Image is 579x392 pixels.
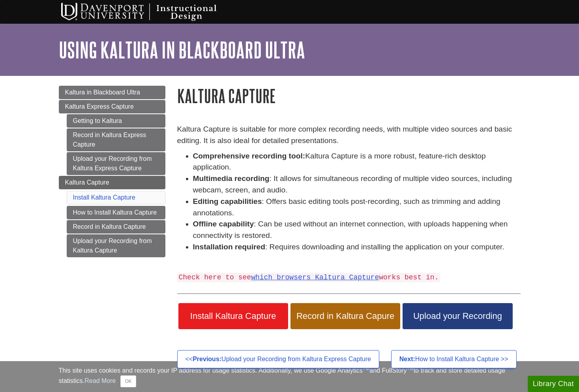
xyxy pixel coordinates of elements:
[193,196,521,219] li: : Offers basic editing tools post-recording, such as trimming and adding annotations.
[391,350,517,368] a: Next:How to Install Kaltura Capture >>
[73,194,135,201] a: Install Kaltura Capture
[67,152,165,175] a: Upload your Recording from Kaltura Express Capture
[177,86,521,106] h1: Kaltura Capture
[65,103,134,110] span: Kaltura Express Capture
[67,128,165,151] a: Record in Kaltura Express Capture
[65,89,140,96] span: Kaltura in Blackboard Ultra
[403,303,512,329] a: Upload your Recording
[67,220,165,234] a: Record in Kaltura Capture
[177,350,379,368] a: <<Previous:Upload your Recording from Kaltura Express Capture
[184,311,282,321] span: Install Kaltura Capture
[193,173,521,196] li: : It allows for simultaneous recording of multiple video sources, including webcam, screen, and a...
[59,86,165,99] a: Kaltura in Blackboard Ultra
[67,206,165,219] a: How to Install Kaltura Capture
[193,152,305,160] strong: Comprehensive recording tool:
[120,375,136,387] button: Close
[59,176,165,189] a: Kaltura Capture
[67,114,165,128] a: Getting to Kaltura
[251,273,379,281] a: which browsers Kaltura Capture
[193,151,521,173] li: Kaltura Capture is a more robust, feature-rich desktop application.
[193,241,521,253] li: : Requires downloading and installing the application on your computer.
[178,303,288,329] a: Install Kaltura Capture
[59,100,165,113] a: Kaltura Express Capture
[193,243,265,251] strong: Installation required
[193,219,521,241] li: : Can be used without an internet connection, with uploads happening when connectivity is restored.
[65,179,109,186] span: Kaltura Capture
[193,174,270,183] strong: Multimedia recording
[290,303,400,329] a: Record in Kaltura Capure
[55,2,244,22] img: Davenport University Instructional Design
[296,311,394,321] span: Record in Kaltura Capure
[59,366,521,387] div: This site uses cookies and records your IP address for usage statistics. Additionally, we use Goo...
[193,220,254,228] strong: Offline capability
[408,311,506,321] span: Upload your Recording
[177,124,521,147] p: Kaltura Capture is suitable for more complex recording needs, with multiple video sources and bas...
[177,273,440,282] code: Check here to see works best in.
[67,234,165,257] a: Upload your Recording from Kaltura Capture
[193,356,221,362] strong: Previous:
[84,377,116,384] a: Read More
[399,356,415,362] strong: Next:
[59,38,305,62] a: Using Kaltura in Blackboard Ultra
[59,86,165,257] div: Guide Page Menu
[528,376,579,392] button: Library Chat
[193,197,262,205] strong: Editing capabilities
